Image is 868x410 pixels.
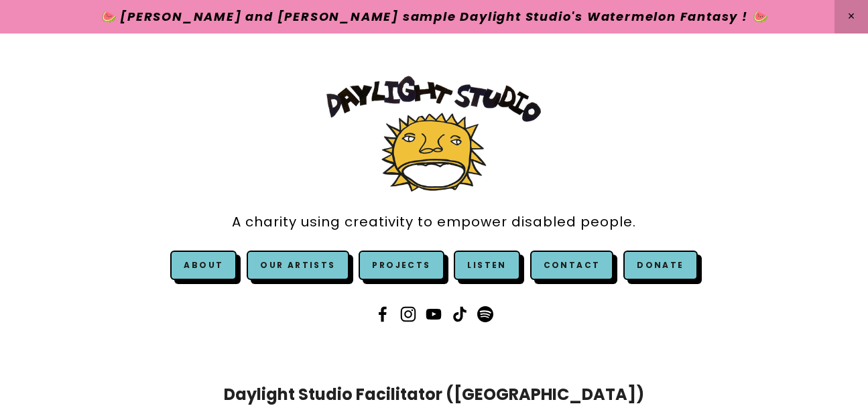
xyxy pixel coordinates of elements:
a: Listen [467,259,506,271]
a: Our Artists [247,251,349,280]
a: Contact [530,251,614,280]
a: Projects [359,251,444,280]
a: Donate [623,251,697,280]
img: Daylight Studio [326,76,541,192]
a: About [184,259,223,271]
a: A charity using creativity to empower disabled people. [232,207,636,237]
h1: Daylight Studio Facilitator ([GEOGRAPHIC_DATA]) [176,383,692,407]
